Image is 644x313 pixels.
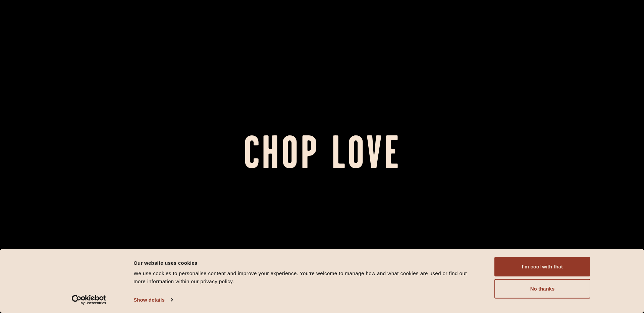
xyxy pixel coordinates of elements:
[494,257,590,276] button: I'm cool with that
[133,259,479,267] div: Our website uses cookies
[133,269,479,286] div: We use cookies to personalise content and improve your experience. You're welcome to manage how a...
[133,295,172,305] a: Show details
[494,279,590,299] button: No thanks
[60,295,118,305] a: Usercentrics Cookiebot - opens in a new window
